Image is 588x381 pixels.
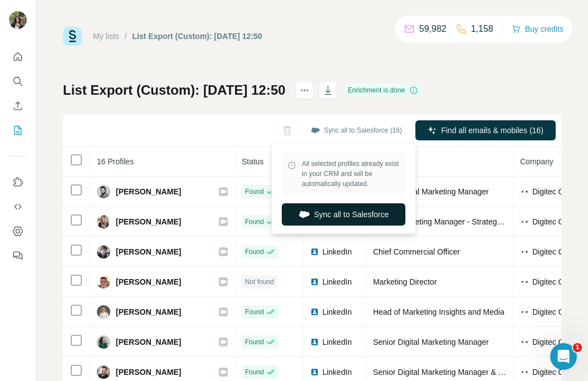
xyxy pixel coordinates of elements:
button: Search [9,71,27,91]
span: Company [520,157,553,166]
h1: List Export (Custom): [DATE] 12:50 [63,81,286,99]
span: LinkedIn [322,276,352,287]
a: My lists [93,32,119,41]
img: LinkedIn logo [310,247,319,256]
span: Head of Marketing Insights and Media [373,307,504,316]
button: actions [296,81,313,99]
img: Avatar [97,215,110,228]
span: [PERSON_NAME] [116,336,181,348]
span: Find all emails & mobiles (16) [441,125,543,136]
button: Dashboard [9,221,27,241]
img: Avatar [97,335,110,349]
span: 1 [573,343,582,352]
button: Feedback [9,246,27,266]
span: Found [245,187,264,197]
span: Marketing Director [373,277,437,286]
img: Surfe Logo [63,27,82,46]
img: LinkedIn logo [310,368,319,377]
span: LinkedIn [322,336,352,348]
span: Found [245,337,264,347]
img: company-logo [520,187,529,196]
button: My lists [9,120,27,140]
span: Senior Marketing Manager - Strategy&Development [373,217,552,226]
span: Not found [245,277,274,287]
span: [PERSON_NAME] [116,367,181,378]
div: Enrichment is done [345,84,422,97]
img: Avatar [97,305,110,319]
img: company-logo [520,247,529,256]
button: Use Surfe API [9,197,27,217]
button: Sync all to Salesforce (16) [303,122,410,139]
span: Status [242,157,264,166]
span: All selected profiles already exist in your CRM and will be automatically updated. [302,159,400,189]
img: LinkedIn logo [310,307,319,316]
span: [PERSON_NAME] [116,246,181,257]
span: Found [245,247,264,257]
span: 16 Profiles [97,157,134,166]
button: Enrich CSV [9,96,27,116]
button: Buy credits [512,21,563,37]
img: Avatar [97,275,110,289]
img: company-logo [520,217,529,226]
img: company-logo [520,277,529,286]
span: Found [245,307,264,317]
span: Found [245,217,264,227]
span: LinkedIn [322,306,352,317]
img: company-logo [520,368,529,377]
button: Quick start [9,47,27,67]
span: Senior Digital Marketing Manager [373,187,489,196]
button: Use Surfe on LinkedIn [9,172,27,192]
span: LinkedIn [322,367,352,378]
span: Found [245,367,264,377]
img: LinkedIn logo [310,338,319,346]
img: Avatar [97,245,110,258]
p: 59,982 [419,22,447,36]
span: Chief Commercial Officer [373,247,460,256]
p: 1,158 [471,22,493,36]
li: / [125,31,127,42]
span: [PERSON_NAME] [116,306,181,317]
div: List Export (Custom): [DATE] 12:50 [133,31,262,42]
span: [PERSON_NAME] [116,186,181,197]
img: Avatar [9,11,27,29]
img: Avatar [97,365,110,379]
img: company-logo [520,338,529,346]
button: Sync all to Salesforce [282,203,405,226]
span: [PERSON_NAME] [116,276,181,287]
button: Find all emails & mobiles (16) [415,120,556,140]
img: company-logo [520,307,529,316]
span: Senior Digital Marketing Manager & Media Planning [373,368,552,377]
img: Avatar [97,185,110,198]
span: Senior Digital Marketing Manager [373,338,489,346]
span: [PERSON_NAME] [116,216,181,227]
img: LinkedIn logo [310,277,319,286]
span: LinkedIn [322,246,352,257]
iframe: Intercom live chat [550,343,577,370]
